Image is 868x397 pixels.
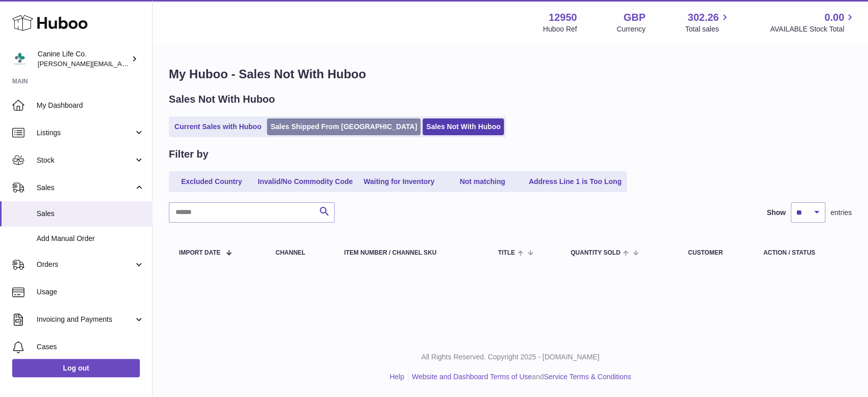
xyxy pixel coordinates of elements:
[543,24,577,34] div: Huboo Ref
[38,59,204,68] span: [PERSON_NAME][EMAIL_ADDRESS][DOMAIN_NAME]
[390,373,404,381] a: Help
[687,11,719,24] span: 302.26
[830,208,852,218] span: entries
[824,11,844,24] span: 0.00
[12,359,140,377] a: Log out
[617,24,646,34] div: Currency
[37,315,134,324] span: Invoicing and Payments
[37,209,144,219] span: Sales
[544,373,631,381] a: Service Terms & Conditions
[498,250,515,256] span: Title
[169,147,208,161] h2: Filter by
[423,118,504,135] a: Sales Not With Huboo
[169,66,852,82] h1: My Huboo - Sales Not With Huboo
[37,183,134,193] span: Sales
[688,250,743,256] div: Customer
[767,208,786,218] label: Show
[37,128,134,138] span: Listings
[685,11,730,34] a: 302.26 Total sales
[276,250,324,256] div: Channel
[623,11,645,24] strong: GBP
[770,24,856,34] span: AVAILABLE Stock Total
[37,234,144,243] span: Add Manual Order
[549,11,577,24] strong: 12950
[254,173,356,190] a: Invalid/No Commodity Code
[12,51,27,67] img: kevin@clsgltd.co.uk
[161,352,860,362] p: All Rights Reserved. Copyright 2025 - [DOMAIN_NAME]
[37,156,134,165] span: Stock
[37,287,144,297] span: Usage
[37,101,144,110] span: My Dashboard
[442,173,523,190] a: Not matching
[770,11,856,34] a: 0.00 AVAILABLE Stock Total
[412,373,532,381] a: Website and Dashboard Terms of Use
[171,118,265,135] a: Current Sales with Huboo
[38,49,129,69] div: Canine Life Co.
[37,342,144,352] span: Cases
[171,173,252,190] a: Excluded Country
[525,173,625,190] a: Address Line 1 is Too Long
[763,250,842,256] div: Action / Status
[358,173,440,190] a: Waiting for Inventory
[571,250,620,256] span: Quantity Sold
[37,260,134,269] span: Orders
[169,93,275,106] h2: Sales Not With Huboo
[685,24,730,34] span: Total sales
[179,250,221,256] span: Import date
[267,118,421,135] a: Sales Shipped From [GEOGRAPHIC_DATA]
[408,372,631,382] li: and
[344,250,478,256] div: Item Number / Channel SKU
